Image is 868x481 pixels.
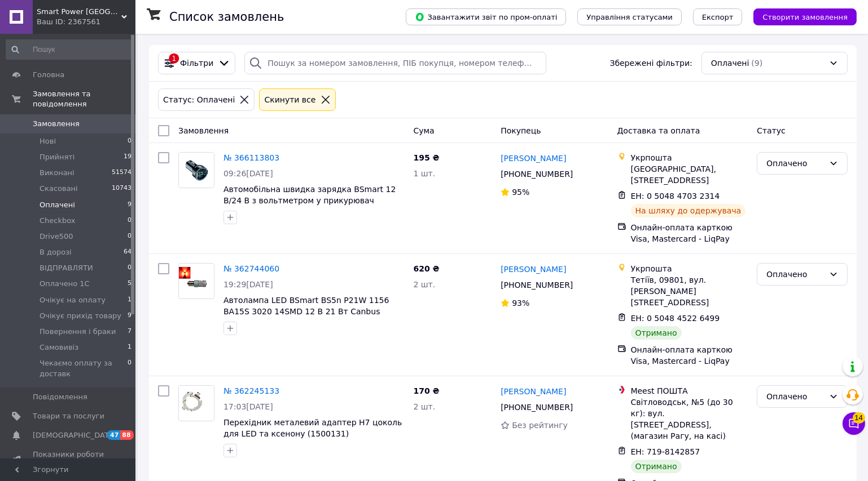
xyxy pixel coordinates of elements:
span: Товари та послуги [33,411,104,421]
span: 64 [124,247,131,257]
span: 14 [853,412,865,424]
span: 93% [512,299,529,308]
span: Замовлення [178,126,229,135]
span: 2 шт. [413,280,435,289]
span: 88 [120,430,133,440]
input: Пошук за номером замовлення, ПІБ покупця, номером телефону, Email, номером накладної [244,52,546,74]
span: Доставка та оплата [617,126,700,135]
a: Автолампа LED BSmart BS5n P21W 1156 BA15S 3020 14SMD 12 В 21 Вт Canbus Червона [223,296,389,327]
img: Фото товару [179,386,214,421]
button: Створити замовлення [753,8,857,25]
a: Автомобільна швидка зарядка BSmart 12 В/24 В з вольтметром у прикурювач 120W/20W USB/Type-C [223,185,396,216]
span: 1 [128,295,131,305]
span: [PHONE_NUMBER] [501,280,573,290]
span: Замовлення та повідомлення [33,89,135,109]
span: Очікує на оплату [40,295,106,305]
span: Чекаємо оплату за доставк [40,358,128,378]
span: [PHONE_NUMBER] [501,170,573,179]
img: Фото товару [179,267,214,295]
a: № 362245133 [223,386,279,395]
span: (9) [752,59,763,68]
h1: Список замовлень [169,10,284,24]
span: Завантажити звіт по пром-оплаті [415,12,557,22]
span: ЕН: 0 5048 4522 6499 [631,314,720,323]
a: [PERSON_NAME] [501,153,566,164]
span: ВІДПРАВЛЯТИ [40,263,93,273]
span: Прийняті [40,152,74,162]
a: [PERSON_NAME] [501,264,566,275]
span: 7 [128,327,131,337]
span: 9 [128,311,131,321]
button: Чат з покупцем14 [843,412,865,435]
span: Оплачено 1С [40,279,90,289]
span: ЕН: 719-8142857 [631,447,700,456]
span: Оплачені [711,57,749,69]
span: Нові [40,136,56,146]
a: № 366113803 [223,153,279,162]
span: 0 [128,216,131,226]
span: [DEMOGRAPHIC_DATA] [33,430,116,440]
span: 47 [107,430,120,440]
span: Cума [413,126,434,135]
div: На шляху до одержувача [631,204,746,217]
a: Фото товару [178,152,214,188]
a: Фото товару [178,263,214,299]
span: Показники роботи компанії [33,449,104,470]
div: Світловодськ, №5 (до 30 кг): вул. [STREET_ADDRESS], (магазин Рагу, на касі) [631,397,748,442]
span: 09:26[DATE] [223,169,273,178]
span: Drive500 [40,231,73,242]
span: 51574 [112,168,131,178]
span: 9 [128,200,131,210]
span: 19 [124,152,131,162]
span: 170 ₴ [413,386,439,395]
a: Фото товару [178,385,214,421]
span: Повідомлення [33,392,87,402]
div: Оплачено [766,268,825,280]
span: Покупець [501,126,541,135]
input: Пошук [6,39,133,60]
span: Збережені фільтри: [610,57,692,69]
span: 95% [512,188,529,197]
span: 0 [128,358,131,378]
span: Очікує прихід товару [40,311,121,321]
span: Створити замовлення [762,13,848,21]
span: Перехідник металевий адаптер H7 цоколь для LED та ксенону (1500131) [223,418,402,438]
a: № 362744060 [223,264,279,273]
span: 0 [128,136,131,146]
div: Meest ПОШТА [631,385,748,397]
div: Онлайн-оплата карткою Visa, Mastercard - LiqPay [631,222,748,244]
span: 10743 [112,184,131,194]
span: Замовлення [33,119,80,129]
span: Статус [757,126,786,135]
span: Виконані [40,168,74,178]
span: ЕН: 0 5048 4703 2314 [631,191,720,201]
button: Управління статусами [577,8,682,25]
span: 620 ₴ [413,264,439,273]
span: Повернення і браки [40,327,116,337]
button: Завантажити звіт по пром-оплаті [406,8,566,25]
div: Статус: Оплачені [161,93,237,106]
span: Оплачені [40,200,75,210]
div: Отримано [631,460,682,473]
span: Фільтри [180,57,213,69]
div: Ваш ID: 2367561 [37,17,135,27]
a: [PERSON_NAME] [501,386,566,397]
span: 0 [128,231,131,242]
span: 19:29[DATE] [223,280,273,289]
div: Тетіїв, 09801, вул. [PERSON_NAME][STREET_ADDRESS] [631,274,748,308]
span: 0 [128,263,131,273]
span: 17:03[DATE] [223,402,273,411]
span: Управління статусами [586,13,673,21]
div: [GEOGRAPHIC_DATA], [STREET_ADDRESS] [631,163,748,186]
div: Отримано [631,326,682,340]
span: Checkbox [40,216,76,226]
span: 5 [128,279,131,289]
div: Укрпошта [631,263,748,274]
span: Скасовані [40,184,78,194]
div: Оплачено [766,157,825,170]
span: Головна [33,70,64,80]
div: Оплачено [766,390,825,403]
span: 2 шт. [413,402,435,411]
